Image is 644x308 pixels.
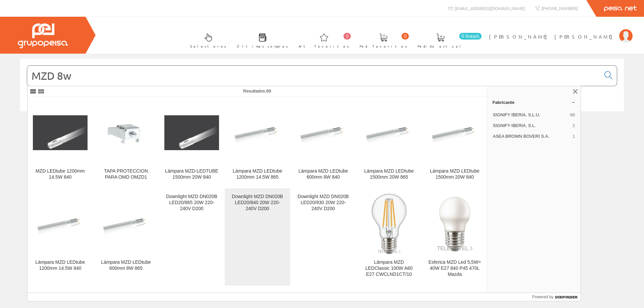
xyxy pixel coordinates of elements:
div: Lámpara MZD LEDtube 600mm 8W 865 [99,259,153,271]
span: Últimas compras [237,43,288,50]
a: Powered by [532,293,581,301]
span: SIGNIFY IBERIA, S.L.U. [493,112,568,118]
div: Esferica MZD Led 5,5W= 40W E27 840 P45 470L Mazda [427,259,482,278]
div: Downlight MZD DN020B LED20/840 20W 220-240V D200 [230,194,285,212]
a: Lámpara MZD LEDtube 600mm 8W 840 Lámpara MZD LEDtube 600mm 8W 840 [290,97,356,188]
img: Lámpara MZD-LEDTUBE 1500mm 20W 840 [164,115,219,150]
div: Lámpara MZD-LEDTUBE 1500mm 20W 840 [164,168,219,180]
img: Esferica MZD Led 5,5W= 40W E27 840 P45 470L Mazda [427,197,482,251]
div: Lámpara MZD LEDtube 600mm 8W 840 [296,168,351,180]
span: 0 [343,33,351,40]
div: Lámpara MZD LEDtube 1200mm 14.5W 865 [230,168,285,180]
a: Lámpara MZD LEDtube 1200mm 14.5W 840 Lámpara MZD LEDtube 1200mm 14.5W 840 [28,188,93,285]
span: 86 [570,112,575,118]
span: 0 línea/s [459,33,482,40]
a: Lámpara MZD LEDtube 600mm 8W 865 Lámpara MZD LEDtube 600mm 8W 865 [93,188,159,285]
div: TAPA PROTECCION PARA OMD OMZD1 [99,168,153,180]
input: Buscar... [27,66,600,86]
a: Downlight MZD DN020B LED20/865 20W 220-240V D200 [159,188,224,285]
div: Lámpara MZD LEDtube 1500mm 20W 840 [427,168,482,180]
div: © Grupo Peisa [20,120,624,125]
img: Lámpara MZD LEDtube 600mm 8W 840 [296,113,351,152]
a: Lámpara MZD LEDClassic 100W A60 E27 CWCLND1CT/10 Lámpara MZD LEDClassic 100W A60 E27 CWCLND1CT/10 [356,188,422,285]
span: Art. favoritos [299,43,349,50]
div: Downlight MZD DN020B LED20/865 20W 220-240V D200 [164,194,219,212]
a: Downlight MZD DN020B LED20/840 20W 220-240V D200 [225,188,290,285]
img: Lámpara MZD LEDtube 1200mm 14.5W 865 [230,113,285,152]
span: Resultados: [243,88,271,94]
a: Lámpara MZD LEDtube 1500mm 20W 865 Lámpara MZD LEDtube 1500mm 20W 865 [356,97,422,188]
a: Downlight MZD DN020B LED20/830 20W 220-240V D200 [290,188,356,285]
a: Lámpara MZD LEDtube 1500mm 20W 840 Lámpara MZD LEDtube 1500mm 20W 840 [422,97,487,188]
a: Lámpara MZD-LEDTUBE 1500mm 20W 840 Lámpara MZD-LEDTUBE 1500mm 20W 840 [159,97,224,188]
img: Lámpara MZD LEDtube 1500mm 20W 865 [362,113,416,152]
span: Ped. favoritos [360,43,407,50]
a: Selectores [183,28,230,52]
a: MZD LEDtube 1200mm 14.5W 840 MZD LEDtube 1200mm 14.5W 840 [28,97,93,188]
span: 2 [573,123,575,129]
span: ASEA BROWN BOVERI S.A. [493,133,570,139]
a: Últimas compras [230,28,291,52]
span: Powered by [532,294,553,300]
span: Selectores [190,43,226,50]
img: Lámpara MZD LEDtube 1200mm 14.5W 840 [33,204,88,244]
img: Lámpara MZD LEDtube 600mm 8W 865 [99,204,153,244]
a: Fabricante [487,97,581,108]
div: Lámpara MZD LEDtube 1200mm 14.5W 840 [33,259,88,271]
a: Esferica MZD Led 5,5W= 40W E27 840 P45 470L Mazda Esferica MZD Led 5,5W= 40W E27 840 P45 470L Mazda [422,188,487,285]
span: 1 [573,133,575,139]
span: SIGNIFY IBERIA, S.L. [493,123,570,129]
span: 0 [401,33,409,40]
div: Downlight MZD DN020B LED20/830 20W 220-240V D200 [296,194,351,212]
a: Lámpara MZD LEDtube 1200mm 14.5W 865 Lámpara MZD LEDtube 1200mm 14.5W 865 [225,97,290,188]
span: 89 [266,88,271,94]
img: Lámpara MZD LEDtube 1500mm 20W 840 [427,113,482,152]
span: Pedido actual [418,43,463,50]
img: Lámpara MZD LEDClassic 100W A60 E27 CWCLND1CT/10 [372,194,407,254]
span: [EMAIL_ADDRESS][DOMAIN_NAME] [454,5,525,11]
span: [PERSON_NAME] [PERSON_NAME] [489,33,616,40]
img: MZD LEDtube 1200mm 14.5W 840 [33,115,88,150]
div: Lámpara MZD LEDtube 1500mm 20W 865 [362,168,416,180]
div: Lámpara MZD LEDClassic 100W A60 E27 CWCLND1CT/10 [362,259,416,278]
div: MZD LEDtube 1200mm 14.5W 840 [33,168,88,180]
img: TAPA PROTECCION PARA OMD OMZD1 [99,105,153,160]
span: [PHONE_NUMBER] [541,5,578,11]
a: TAPA PROTECCION PARA OMD OMZD1 TAPA PROTECCION PARA OMD OMZD1 [93,97,159,188]
img: Grupo Peisa [18,23,68,48]
a: [PERSON_NAME] [PERSON_NAME] [489,28,633,34]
